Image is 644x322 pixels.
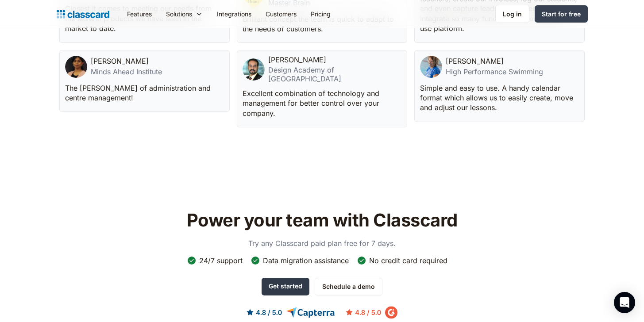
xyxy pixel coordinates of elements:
[57,8,109,20] a: Logo
[315,278,382,295] a: Schedule a demo
[495,5,529,23] a: Log in
[181,210,463,231] h2: Power your team with Classcard
[446,68,543,76] div: High Performance Swimming
[166,9,192,19] div: Solutions
[243,88,400,118] p: Excellent combination of technology and management for better control over your company.
[258,4,304,24] a: Customers
[234,238,411,249] p: Try any Classcard paid plan free for 7 days.
[65,83,222,103] p: The [PERSON_NAME] of administration and centre management!
[268,66,401,83] div: Design Academy of [GEOGRAPHIC_DATA]
[446,57,504,65] div: [PERSON_NAME]
[210,4,258,24] a: Integrations
[614,292,635,313] div: Open Intercom Messenger
[91,57,149,65] div: [PERSON_NAME]
[199,256,243,265] div: 24/7 support
[159,4,210,24] div: Solutions
[503,9,522,19] div: Log in
[263,256,349,265] div: Data migration assistance
[304,4,338,24] a: Pricing
[262,278,309,295] a: Get started
[542,9,581,19] div: Start for free
[535,5,588,23] a: Start for free
[91,68,162,76] div: Minds Ahead Institute
[420,83,577,113] p: Simple and easy to use. A handy calendar format which allows us to easily create, move and adjust...
[268,56,326,64] div: [PERSON_NAME]
[120,4,159,24] a: Features
[369,256,447,265] div: No credit card required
